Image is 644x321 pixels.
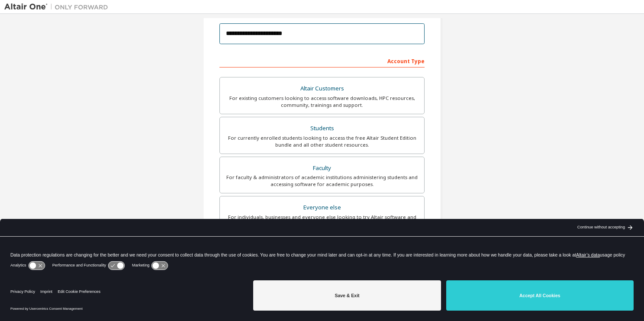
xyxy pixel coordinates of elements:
div: For existing customers looking to access software downloads, HPC resources, community, trainings ... [225,95,419,109]
div: For faculty & administrators of academic institutions administering students and accessing softwa... [225,174,419,188]
img: Altair One [4,3,113,11]
div: For currently enrolled students looking to access the free Altair Student Edition bundle and all ... [225,135,419,148]
div: Everyone else [225,202,419,214]
div: Altair Customers [225,83,419,95]
div: Students [225,122,419,135]
div: Faculty [225,162,419,174]
div: For individuals, businesses and everyone else looking to try Altair software and explore our prod... [225,214,419,228]
div: Account Type [219,54,425,67]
